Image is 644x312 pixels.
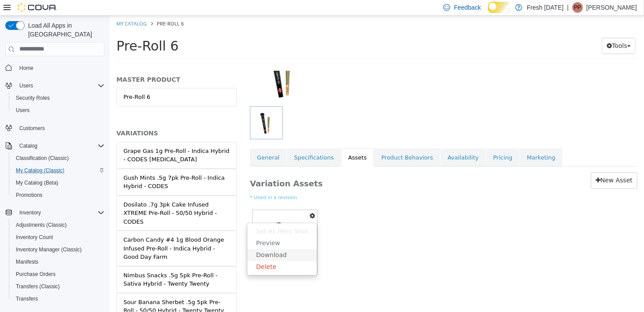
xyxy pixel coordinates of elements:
span: Inventory Count [12,232,105,243]
a: New Asset [481,156,528,173]
span: Inventory [19,209,41,216]
img: 1-gram Clovr Preroll-1000x1000-1.jpg [152,199,198,245]
button: Manifests [9,256,108,268]
a: Inventory Count [12,232,57,243]
button: Home [2,62,108,74]
span: My Catalog (Classic) [16,167,65,174]
h3: Variation Assets [140,156,365,173]
div: Pia Pol [572,2,583,13]
div: Dosilato .7g 3pk Cake Infused XTREME Pre-Roll - 50/50 Hybrid - CODES [14,185,120,210]
span: PP [574,2,581,13]
button: Inventory Count [9,231,108,243]
button: Transfers [9,293,108,305]
a: 1-gram Clovr Preroll-1000x1000-1.jpg1-gram Clovr Preroll-1000x1000-1.jpg [143,194,207,258]
span: Promotions [16,192,43,199]
span: Inventory Manager (Classic) [12,244,105,255]
div: Sour Banana Sherbet .5g 5pk Pre-Roll - 50/50 Hybrid - Twenty Twenty [14,282,120,299]
span: Catalog [16,141,105,151]
span: Users [19,82,33,89]
p: | [567,2,569,13]
a: Adjustments (Classic) [12,220,70,230]
h5: MASTER PRODUCT [7,60,127,68]
a: Availability [331,133,376,151]
a: Transfers (Classic) [12,281,63,292]
button: Security Roles [9,92,108,104]
span: Transfers [16,295,38,302]
a: Transfers [12,294,41,304]
button: Classification (Classic) [9,152,108,164]
button: Users [16,80,36,91]
button: Tools [492,22,526,38]
span: Inventory Manager (Classic) [16,246,82,253]
span: Home [19,65,33,72]
img: 150 [140,25,206,91]
button: Promotions [9,189,108,201]
span: Users [16,80,105,91]
span: Inventory [16,207,105,218]
a: Classification (Classic) [12,153,72,163]
a: My Catalog [7,4,37,11]
span: My Catalog (Beta) [16,179,58,186]
p: Fresh [DATE] [527,2,564,13]
div: Grape Gas 1g Pre-Roll - Indica Hybrid - CODES [MEDICAL_DATA] [14,131,120,148]
span: Users [12,105,105,116]
button: Catalog [16,141,41,151]
span: Inventory Count [16,234,53,241]
a: Inventory Manager (Classic) [12,244,85,255]
span: Pre-Roll 6 [47,4,74,11]
button: Inventory [16,207,44,218]
span: Customers [19,125,45,132]
a: Customers [16,123,48,134]
a: Pricing [376,133,410,151]
span: Load All Apps in [GEOGRAPHIC_DATA] [25,21,105,39]
a: Product Behaviors [264,133,330,151]
a: Manifests [12,257,42,267]
a: General [140,133,177,151]
button: Transfers (Classic) [9,280,108,293]
button: Users [2,80,108,92]
a: Promotions [12,190,46,200]
span: Catalog [19,142,37,149]
div: Carbon Candy #4 1g Blood Orange Infused Pre-Roll - Indica Hybrid - Good Day Farm [14,220,120,246]
a: Assets [231,133,264,151]
span: Manifests [12,257,105,267]
span: Transfers (Classic) [16,283,60,290]
div: Gush Mints .5g 7pk Pre-Roll - Indica Hybrid - CODES [14,158,120,175]
span: My Catalog (Classic) [12,165,105,176]
input: Dark Mode [488,2,511,13]
span: Security Roles [16,94,50,102]
span: Adjustments (Classic) [12,220,105,230]
div: Nimbus Snacks .5g 5pk Pre-Roll - Sativa Hybrid - Twenty Twenty [14,255,120,272]
span: Security Roles [12,93,105,103]
span: Pre-Roll 6 [7,22,69,38]
a: Preview [137,221,207,233]
span: Promotions [12,190,105,200]
a: Delete [137,245,207,257]
button: Purchase Orders [9,268,108,280]
span: Home [16,62,105,73]
a: Pre-Roll 6 [7,72,127,91]
span: My Catalog (Beta) [12,178,105,188]
button: Customers [2,122,108,134]
a: My Catalog (Classic) [12,165,68,176]
span: Feedback [454,3,481,12]
span: Adjustments (Classic) [16,221,67,229]
button: My Catalog (Beta) [9,177,108,189]
button: Inventory Manager (Classic) [9,243,108,256]
p: [PERSON_NAME] [586,2,637,13]
button: Catalog [2,140,108,152]
a: Download [137,233,207,245]
span: Purchase Orders [12,269,105,279]
span: Transfers (Classic) [12,281,105,292]
button: Inventory [2,207,108,219]
img: Cova [18,3,57,12]
a: Home [16,63,37,73]
small: * Used in a revision [140,178,528,186]
span: Manifests [16,258,38,265]
span: Classification (Classic) [16,155,69,162]
a: Security Roles [12,93,53,103]
a: Marketing [410,133,452,151]
span: Transfers [12,294,105,304]
button: Users [9,104,108,116]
